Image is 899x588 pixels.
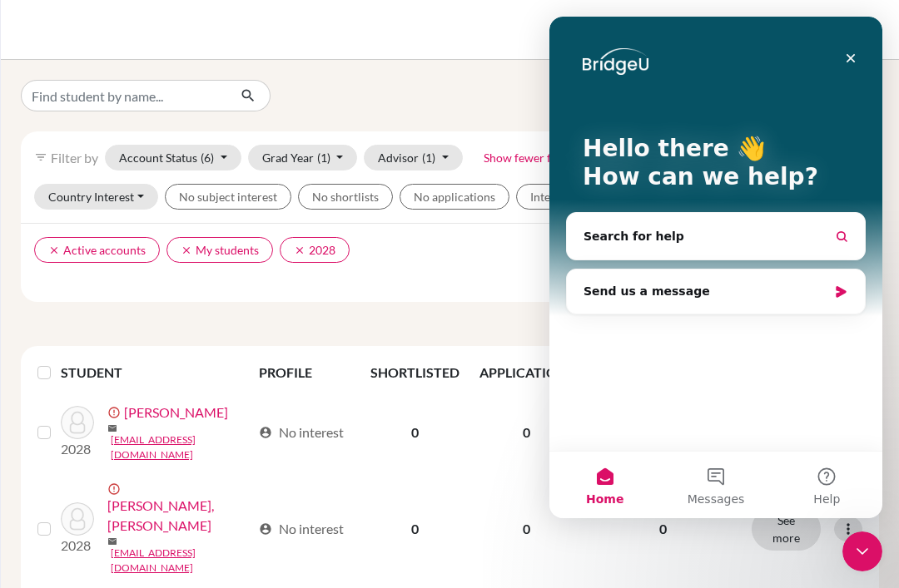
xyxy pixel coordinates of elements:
[259,426,272,439] span: account_circle
[259,422,344,442] div: No interest
[842,531,882,571] iframe: Intercom live chat
[259,522,272,536] span: account_circle
[61,536,94,556] p: 2028
[594,519,732,539] p: 0
[469,353,584,393] th: APPLICATIONS
[280,237,350,263] button: clear2028
[107,496,251,536] a: [PERSON_NAME], [PERSON_NAME]
[61,353,249,393] th: STUDENT
[61,406,94,439] img: Abdalla, Dima
[107,406,124,419] span: error_outline
[249,353,360,393] th: PROFILE
[422,151,435,165] span: (1)
[111,432,251,462] a: [EMAIL_ADDRESS][DOMAIN_NAME]
[34,237,160,263] button: clearActive accounts
[484,151,577,165] span: Show fewer filters
[400,184,509,210] button: No applications
[166,237,273,263] button: clearMy students
[360,353,469,393] th: SHORTLISTED
[752,507,821,551] button: See more
[107,536,117,546] span: mail
[259,519,344,539] div: No interest
[124,403,228,422] a: [PERSON_NAME]
[107,423,117,433] span: mail
[821,14,879,46] button: Tamia
[51,150,98,166] span: Filter by
[364,145,463,170] button: Advisor(1)
[317,151,330,165] span: (1)
[294,245,305,256] i: clear
[105,145,241,170] button: Account Status(6)
[298,184,393,210] button: No shortlists
[360,393,469,472] td: 0
[549,17,882,518] iframe: Intercom live chat
[469,393,584,472] td: 0
[516,184,718,210] button: Interest in [GEOGRAPHIC_DATA]
[34,151,47,164] i: filter_list
[248,145,358,170] button: Grad Year(1)
[111,546,251,576] a: [EMAIL_ADDRESS][DOMAIN_NAME]
[201,151,214,165] span: (6)
[21,80,227,111] input: Find student by name...
[181,245,192,256] i: clear
[61,439,94,459] p: 2028
[360,472,469,586] td: 0
[469,472,584,586] td: 0
[34,184,158,210] button: Country Interest
[165,184,291,210] button: No subject interest
[48,245,60,256] i: clear
[61,502,94,536] img: Abu Ghaith, Aeshah
[107,482,124,496] span: error_outline
[469,145,608,170] button: Show fewer filtersarrow_drop_down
